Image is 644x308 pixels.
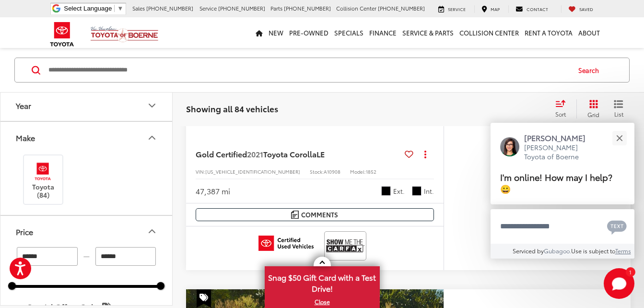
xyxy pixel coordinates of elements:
a: Map [474,5,507,13]
span: 2021 [247,148,263,159]
a: New [266,17,286,48]
button: List View [607,99,631,118]
span: List [614,110,623,118]
span: Parts [270,4,282,12]
a: Gubagoo. [544,247,571,255]
span: Black [412,186,422,196]
span: Saved [579,6,593,12]
a: My Saved Vehicles [561,5,600,13]
a: About [575,17,603,48]
img: Comments [291,211,299,219]
a: Contact [508,5,555,13]
span: [PHONE_NUMBER] [284,4,331,12]
span: Model: [350,168,366,175]
div: Make [146,132,158,143]
img: Vic Vaughan Toyota of Boerne in Boerne, TX) [30,160,56,183]
button: Grid View [576,99,607,118]
textarea: Type your message [491,209,634,244]
span: 1 [629,270,632,274]
button: YearYear [0,90,173,121]
span: Service [448,6,466,12]
span: Black [381,186,391,196]
span: Map [491,6,500,12]
button: Comments [196,208,434,221]
a: Select Language​ [64,5,123,12]
a: Gold Certified2021Toyota CorollaLE [196,149,401,159]
span: — [81,252,93,261]
img: Toyota Certified Used Vehicles [258,236,314,251]
span: [PHONE_NUMBER] [146,4,193,12]
a: Terms [615,247,631,255]
input: Search by Make, Model, or Keyword [47,59,569,82]
a: Finance [366,17,399,48]
input: maximum Buy price [95,247,156,266]
div: Make [16,133,35,142]
button: Select sort value [550,99,576,118]
button: MakeMake [0,122,173,153]
img: Vic Vaughan Toyota of Boerne [90,26,159,43]
img: View CARFAX report [326,233,364,259]
div: 47,387 mi [196,186,230,197]
span: Ext. [393,187,405,196]
span: Gold Certified [196,148,247,159]
button: Toggle Chat Window [604,268,634,299]
div: Year [16,101,31,110]
span: Select Language [64,5,112,12]
svg: Start Chat [604,268,634,299]
span: Contact [527,6,548,12]
span: Comments [301,210,338,219]
span: dropdown dots [424,150,426,158]
span: Sales [132,4,145,12]
input: minimum Buy price [17,247,78,266]
div: Price [16,227,33,236]
a: Service & Parts: Opens in a new tab [399,17,457,48]
a: Collision Center [457,17,522,48]
span: Showing all 84 vehicles [186,103,278,114]
div: Close[PERSON_NAME][PERSON_NAME] Toyota of BoerneI'm online! How may I help? 😀Type your messageCha... [491,123,634,259]
span: ▼ [117,5,123,12]
span: [PHONE_NUMBER] [378,4,425,12]
button: Close [609,128,630,148]
a: Service [431,5,473,13]
span: Sort [555,110,566,118]
span: LE [316,148,325,159]
div: Price [146,225,158,237]
button: Actions [417,146,434,163]
p: [PERSON_NAME] [524,132,595,143]
span: Toyota Corolla [263,148,316,159]
span: Stock: [310,168,324,175]
label: Toyota (84) [24,160,63,199]
button: Search [569,58,613,82]
a: Specials [331,17,366,48]
a: Rent a Toyota [522,17,575,48]
img: Toyota [44,19,80,50]
div: Year [146,100,158,111]
a: Home [253,17,266,48]
p: [PERSON_NAME] Toyota of Boerne [524,143,595,162]
button: Chat with SMS [604,215,630,237]
span: 1852 [366,168,376,175]
span: Use is subject to [571,247,615,255]
span: Serviced by [513,247,544,255]
button: PricePrice [0,216,173,247]
span: Service [199,4,217,12]
svg: Text [607,219,627,235]
span: I'm online! How may I help? 😀 [500,170,612,195]
span: VIN: [196,168,205,175]
span: Snag $50 Gift Card with a Test Drive! [266,267,379,296]
span: Int. [424,187,434,196]
a: Pre-Owned [286,17,331,48]
span: A10908 [324,168,340,175]
span: [US_VEHICLE_IDENTIFICATION_NUMBER] [205,168,300,175]
span: Collision Center [336,4,376,12]
span: Grid [587,110,599,118]
span: [PHONE_NUMBER] [218,4,265,12]
span: Special [197,289,211,308]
